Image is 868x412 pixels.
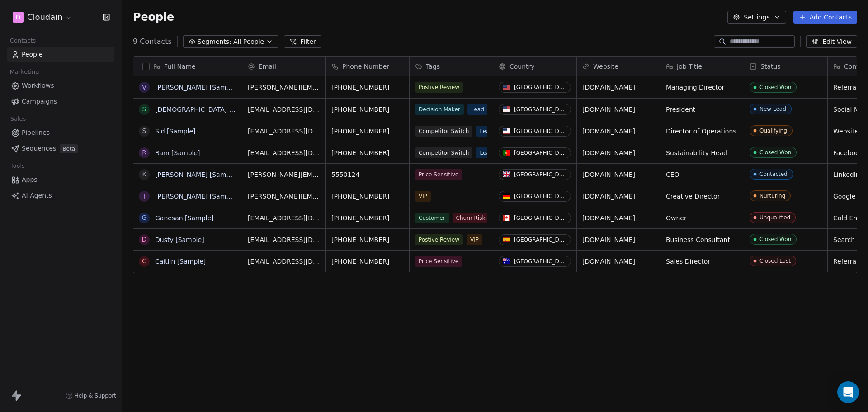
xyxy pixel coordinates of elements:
a: [PERSON_NAME] [Sample] [155,171,238,178]
a: [DOMAIN_NAME] [582,106,635,113]
div: V [142,83,146,92]
span: Managing Director [666,83,738,92]
a: Help & Support [66,392,116,399]
div: Phone Number [326,57,409,76]
div: S [142,126,146,136]
span: Tools [6,159,28,173]
div: Nurturing [759,193,785,199]
div: Tags [410,57,493,76]
a: Campaigns [7,94,114,109]
span: [PERSON_NAME][EMAIL_ADDRESS][DOMAIN_NAME] [248,170,320,179]
div: Job Title [660,57,744,76]
span: Website [593,62,618,71]
span: Marketing [6,65,43,79]
div: Open Intercom Messenger [837,381,859,403]
span: Postive Review [415,234,463,245]
a: [DOMAIN_NAME] [582,84,635,91]
span: Postive Review [415,82,463,93]
div: [GEOGRAPHIC_DATA] [514,128,567,134]
span: VIP [467,234,482,245]
span: Sales [6,112,30,126]
span: Beta [60,144,78,153]
span: [EMAIL_ADDRESS][DOMAIN_NAME] [248,105,320,114]
span: Price Sensitive [415,256,462,267]
div: G [142,213,147,223]
span: Cloudain [27,11,63,23]
div: [GEOGRAPHIC_DATA] [514,150,567,156]
div: C [142,256,146,266]
a: [PERSON_NAME] [Sample] [155,193,238,200]
div: Email [242,57,325,76]
span: Creative Director [666,192,738,201]
span: Price Sensitive [415,169,462,180]
span: Director of Operations [666,127,738,136]
div: Contacted [759,171,788,177]
div: K [142,170,146,179]
a: [DOMAIN_NAME] [582,236,635,243]
button: Edit View [806,35,857,48]
div: Closed Won [759,84,791,90]
span: [PHONE_NUMBER] [331,83,404,92]
a: [DOMAIN_NAME] [582,258,635,265]
span: Segments: [198,37,231,47]
div: grid [133,76,242,398]
a: [DOMAIN_NAME] [582,214,635,222]
button: Filter [284,35,321,48]
div: [GEOGRAPHIC_DATA] [514,193,567,199]
span: Customer [415,213,449,223]
span: Campaigns [22,97,57,106]
span: [PHONE_NUMBER] [331,148,404,157]
span: [PERSON_NAME][EMAIL_ADDRESS][DOMAIN_NAME] [248,192,320,201]
div: [GEOGRAPHIC_DATA] [514,171,567,178]
span: Decision Maker [415,104,464,115]
span: [PHONE_NUMBER] [331,105,404,114]
div: New Lead [759,106,786,112]
div: D [142,235,147,244]
span: 5550124 [331,170,404,179]
span: Business Consultant [666,235,738,244]
div: Country [493,57,576,76]
div: [GEOGRAPHIC_DATA] [514,215,567,221]
span: Full Name [164,62,196,71]
a: [DOMAIN_NAME] [582,193,635,200]
span: 9 Contacts [133,36,172,47]
a: [PERSON_NAME] [Sample] [155,84,238,91]
span: Tags [426,62,440,71]
span: D [16,13,21,22]
span: Competitor Switch [415,126,472,137]
button: DCloudain [11,9,74,25]
span: Country [509,62,535,71]
span: People [133,10,174,24]
a: Dusty [Sample] [155,236,204,243]
a: Ram [Sample] [155,149,200,156]
span: Workflows [22,81,54,90]
span: Help & Support [75,392,116,399]
a: [DEMOGRAPHIC_DATA] [Sample] [155,106,258,113]
span: [EMAIL_ADDRESS][DOMAIN_NAME] [248,127,320,136]
div: [GEOGRAPHIC_DATA] [514,237,567,243]
div: Closed Won [759,149,791,156]
span: President [666,105,738,114]
span: Sequences [22,144,56,153]
a: SequencesBeta [7,141,114,156]
div: Status [744,57,827,76]
span: Job Title [677,62,702,71]
div: Full Name [133,57,242,76]
span: People [22,50,43,59]
span: [PHONE_NUMBER] [331,235,404,244]
span: Status [760,62,781,71]
span: Owner [666,213,738,223]
div: Qualifying [759,128,787,134]
div: [GEOGRAPHIC_DATA] [514,106,567,113]
span: [EMAIL_ADDRESS][DOMAIN_NAME] [248,257,320,266]
div: Unqualified [759,214,790,221]
span: Lead [476,126,496,137]
span: [PHONE_NUMBER] [331,127,404,136]
a: Pipelines [7,125,114,140]
div: [GEOGRAPHIC_DATA] [514,84,567,90]
button: Add Contacts [793,11,857,24]
div: Closed Lost [759,258,791,264]
span: [EMAIL_ADDRESS][DOMAIN_NAME] [248,213,320,223]
a: [DOMAIN_NAME] [582,128,635,135]
a: [DOMAIN_NAME] [582,171,635,178]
